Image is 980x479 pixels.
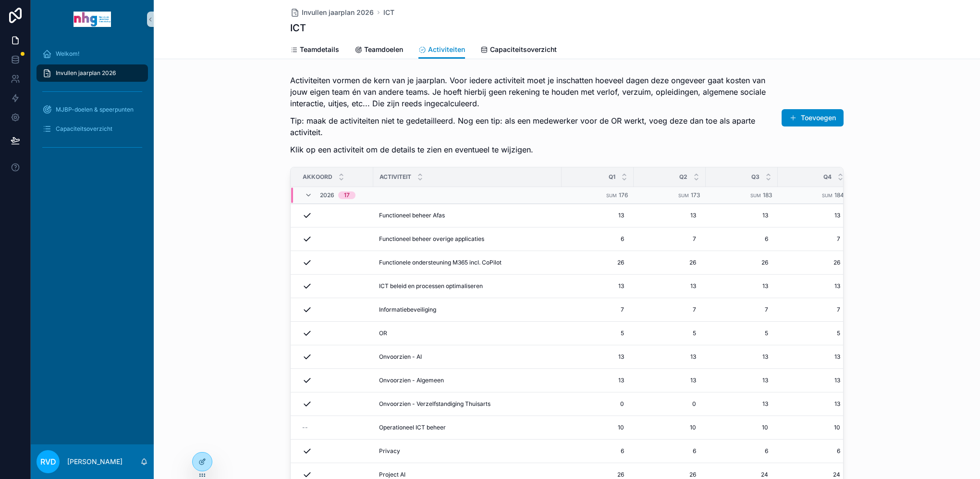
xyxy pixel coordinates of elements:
a: 10 [711,420,772,435]
a: 13 [711,208,772,223]
span: 24 [715,471,768,479]
span: 0 [643,400,696,408]
span: 5 [643,329,696,337]
a: 26 [639,255,700,270]
span: Activiteit [380,173,411,181]
span: 7 [715,306,768,314]
span: 26 [571,259,624,266]
span: Teamdetails [300,45,339,54]
a: 6 [639,443,700,459]
span: 13 [715,212,768,219]
span: 26 [571,471,624,479]
span: -- [302,424,308,431]
span: 26 [787,259,840,266]
a: 26 [784,255,844,270]
h1: ICT [290,21,306,35]
span: 6 [787,447,840,455]
span: 10 [643,424,696,431]
span: Rvd [40,456,56,467]
a: 13 [567,373,628,388]
a: 13 [639,208,700,223]
a: 13 [784,373,844,388]
a: 10 [639,420,700,435]
span: 5 [715,329,768,337]
span: OR [379,329,387,337]
span: Onvoorzien - Algemeen [379,377,444,384]
a: Capaciteitsoverzicht [480,41,557,60]
span: Functioneel beheer Afas [379,212,445,219]
span: ICT beleid en processen optimaliseren [379,282,483,290]
span: 6 [571,235,624,243]
span: 6 [643,447,696,455]
a: Onvoorzien - AI [379,353,556,361]
span: 7 [787,235,840,243]
a: 6 [567,231,628,247]
a: 13 [567,278,628,294]
a: Invullen jaarplan 2026 [290,8,374,17]
a: Capaciteitsoverzicht [37,120,148,138]
a: Functioneel beheer overige applicaties [379,235,556,243]
a: 7 [711,302,772,317]
div: scrollable content [31,38,154,167]
a: 13 [711,278,772,294]
a: 7 [567,302,628,317]
a: 6 [784,443,844,459]
span: 6 [571,447,624,455]
a: Teamdoelen [355,41,403,60]
span: 5 [571,329,624,337]
span: Privacy [379,447,400,455]
a: 26 [711,255,772,270]
span: 7 [787,306,840,314]
a: Privacy [379,447,556,455]
span: Onvoorzien - Verzelfstandiging Thuisarts [379,400,490,408]
span: 176 [619,191,628,199]
small: Sum [606,193,617,198]
span: 6 [715,447,768,455]
a: Functioneel beheer Afas [379,212,556,219]
small: Sum [822,193,833,198]
span: 13 [787,400,840,408]
a: 7 [784,231,844,247]
span: 7 [643,306,696,314]
a: 13 [567,208,628,223]
span: Teamdoelen [364,45,403,54]
a: 7 [784,302,844,317]
a: 5 [567,326,628,341]
span: MJBP-doelen & speerpunten [56,106,134,113]
p: [PERSON_NAME] [67,457,122,466]
a: 13 [784,278,844,294]
a: 5 [711,326,772,341]
span: 184 [834,191,844,199]
span: Onvoorzien - AI [379,353,422,361]
a: OR [379,329,556,337]
a: Project AI [379,471,556,479]
span: Q2 [679,173,687,181]
small: Sum [750,193,761,198]
a: Activiteiten [418,41,465,59]
p: Activiteiten vormen de kern van je jaarplan. Voor iedere activiteit moet je inschatten hoeveel da... [290,75,772,109]
span: 10 [715,424,768,431]
a: 13 [639,349,700,365]
small: Sum [678,193,689,198]
a: Informatiebeveiliging [379,306,556,314]
a: ICT beleid en processen optimaliseren [379,282,556,290]
a: 13 [639,373,700,388]
a: 13 [639,278,700,294]
a: 5 [784,326,844,341]
span: Invullen jaarplan 2026 [56,69,116,77]
span: Activiteiten [428,45,465,54]
span: 5 [787,329,840,337]
a: 13 [784,208,844,223]
span: 13 [643,282,696,290]
span: Informatiebeveiliging [379,306,436,314]
a: ICT [383,8,394,17]
span: Operationeel ICT beheer [379,424,446,431]
a: 13 [567,349,628,365]
p: Klik op een activiteit om de details te zien en eventueel te wijzigen. [290,144,772,155]
a: Operationeel ICT beheer [379,424,556,431]
img: App logo [73,12,111,27]
a: Invullen jaarplan 2026 [37,64,148,82]
span: 13 [715,282,768,290]
span: 13 [787,353,840,361]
